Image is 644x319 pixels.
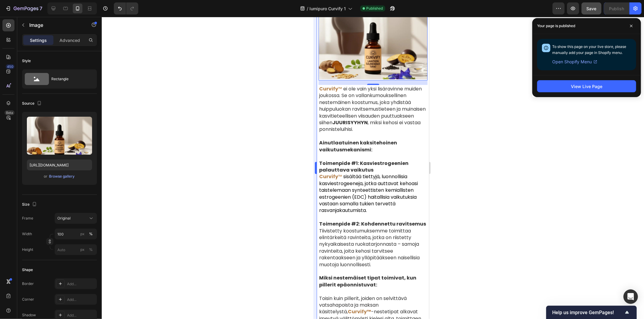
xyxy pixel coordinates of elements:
button: Publish [604,2,629,14]
strong: Curvify [2,68,21,75]
div: % [89,231,93,237]
span: To show this page on your live store, please manually add your page in Shopify menu. [552,44,626,55]
input: px% [55,244,97,255]
span: Original [57,216,71,221]
span: sisältää tiettyjä, luonnollisia kasviestrogeeneja, jotka auttavat kehoasi taistelemaan synteettis... [2,156,101,197]
span: lumipuro Curvify 1 [309,5,346,12]
p: Your page is published [537,23,575,29]
div: Publish [609,5,624,12]
button: View Live Page [537,80,636,92]
div: px [80,247,85,252]
div: Shape [22,267,33,273]
span: or [44,173,48,180]
div: Add... [67,313,95,318]
span: ™ [2,156,25,163]
strong: Curvify™ [31,291,54,298]
input: https://example.com/image.jpg [27,159,92,170]
p: ei ole vain yksi lisäravinne muiden joukossa. Se on vallankumouksellinen nestemäinen koostumus, j... [2,69,110,116]
label: Height [22,247,33,252]
p: Image [29,21,81,29]
div: % [89,247,93,252]
div: Corner [22,297,34,302]
div: px [80,231,85,237]
span: ™ [2,68,25,75]
div: 450 [6,64,14,69]
img: preview-image [27,117,92,155]
strong: Ainutlaatuinen kaksitehoinen vaikutusmekanismi: [2,122,80,136]
label: Width [22,231,32,237]
div: Beta [5,110,14,115]
span: Save [587,6,597,11]
strong: Toimenpide #2: Kohdennettu ravitsemus [2,204,109,210]
button: px [87,230,95,238]
p: Tiivistetty koostumuksemme toimittaa elintärkeitä ravinteita, jotka on riistetty nykyaikaisesta r... [2,211,110,251]
button: Browse gallery [49,173,75,179]
div: Open Intercom Messenger [623,289,638,304]
label: Frame [22,216,33,221]
button: px [87,246,95,253]
span: Open Shopify Menu [552,58,592,65]
div: Size [22,201,38,209]
strong: Miksi nestemäiset tipat toimivat, kun pillerit epäonnistuvat: [2,257,99,271]
div: Rectangle [51,72,88,86]
iframe: Design area [317,17,429,319]
button: Save [582,2,601,14]
div: Add... [67,281,95,287]
div: Add... [67,297,95,302]
p: 7 [40,5,42,12]
div: Source [22,99,43,108]
div: Border [22,281,34,286]
div: Browse gallery [49,174,75,179]
strong: JUURISYYHYN [15,102,51,109]
button: % [79,246,86,253]
input: px% [55,229,97,239]
span: Published [366,6,383,11]
div: View Live Page [571,83,602,90]
button: Show survey - Help us improve GemPages! [552,309,631,316]
button: % [79,230,86,238]
strong: Toimenpide #1: Kasviestrogeenien palauttava vaikutus [2,143,91,156]
p: Advanced [59,37,80,43]
div: Undo/Redo [114,2,138,14]
a: Curvify™ [2,68,25,75]
div: Shadow [22,312,36,318]
strong: Curvify [2,156,21,163]
div: Style [22,58,31,64]
p: Settings [30,37,47,43]
span: / [307,5,308,12]
button: Original [55,213,97,224]
span: Help us improve GemPages! [552,310,623,315]
button: 7 [2,2,45,14]
a: Curvify™ [2,156,25,163]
